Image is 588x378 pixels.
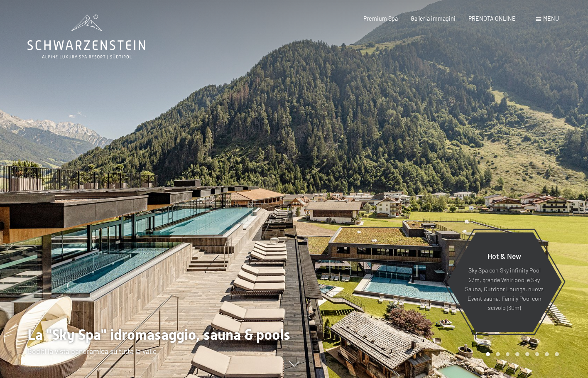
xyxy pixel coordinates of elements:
[465,266,544,313] p: Sky Spa con Sky infinity Pool 23m, grande Whirlpool e Sky Sauna, Outdoor Lounge, nuova Event saun...
[446,232,562,332] a: Hot & New Sky Spa con Sky infinity Pool 23m, grande Whirlpool e Sky Sauna, Outdoor Lounge, nuova ...
[525,352,529,356] div: Carousel Page 5
[411,15,456,22] a: Galleria immagini
[535,352,539,356] div: Carousel Page 6
[483,352,559,356] div: Carousel Pagination
[506,352,510,356] div: Carousel Page 3
[363,15,398,22] a: Premium Spa
[543,15,559,22] span: Menu
[488,251,521,260] span: Hot & New
[496,352,500,356] div: Carousel Page 2
[486,352,490,356] div: Carousel Page 1 (Current Slide)
[515,352,519,356] div: Carousel Page 4
[555,352,559,356] div: Carousel Page 8
[545,352,549,356] div: Carousel Page 7
[468,15,516,22] a: PRENOTA ONLINE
